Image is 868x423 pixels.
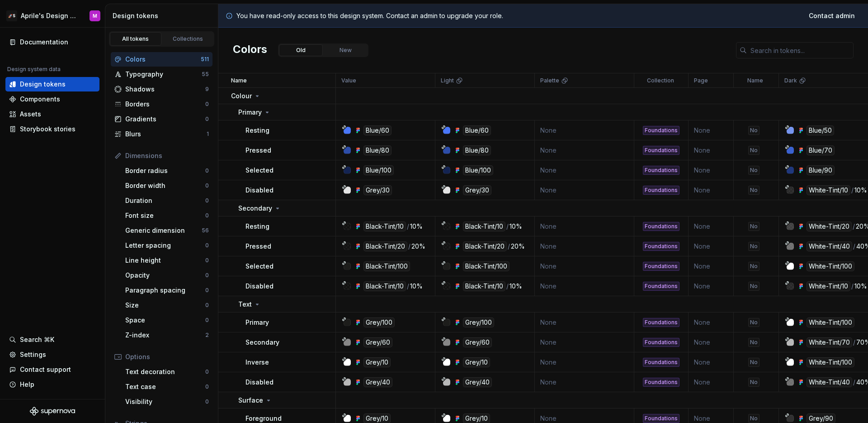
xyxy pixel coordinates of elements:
[20,38,68,47] div: Documentation
[689,332,734,352] td: None
[851,281,854,291] div: /
[205,272,209,279] div: 0
[748,242,759,251] div: No
[363,125,392,135] div: Blue/60
[125,286,205,295] div: Paragraph spacing
[747,77,763,84] p: Name
[854,185,867,195] div: 10%
[809,11,855,20] span: Contact admin
[463,261,509,271] div: Black-Tint/100
[122,178,212,193] a: Border width0
[535,276,634,296] td: None
[125,55,201,64] div: Colors
[5,362,99,377] button: Contact support
[5,377,99,392] button: Help
[643,126,679,135] div: Foundations
[535,216,634,236] td: None
[202,227,209,234] div: 56
[643,186,679,195] div: Foundations
[238,108,262,117] p: Primary
[689,256,734,276] td: None
[807,281,850,291] div: White-Tint/10
[125,130,207,139] div: Blurs
[201,56,209,63] div: 511
[689,216,734,236] td: None
[111,82,212,96] a: Shadows9
[205,302,209,309] div: 0
[207,130,209,138] div: 1
[853,337,855,347] div: /
[643,282,679,291] div: Foundations
[535,160,634,180] td: None
[30,407,75,416] svg: Supernova Logo
[205,242,209,249] div: 0
[689,372,734,392] td: None
[363,261,410,271] div: Black-Tint/100
[689,120,734,140] td: None
[2,6,103,25] button: 🚀SAprile's Design SystemM
[125,316,205,325] div: Space
[245,242,271,251] p: Pressed
[5,35,99,49] a: Documentation
[807,337,852,347] div: White-Tint/70
[807,165,835,175] div: Blue/90
[463,337,492,347] div: Grey/60
[851,185,854,195] div: /
[689,140,734,160] td: None
[125,100,205,109] div: Borders
[125,397,205,406] div: Visibility
[535,120,634,140] td: None
[5,92,99,106] a: Components
[748,186,759,195] div: No
[205,197,209,204] div: 0
[111,127,212,141] a: Blurs1
[408,241,410,251] div: /
[463,281,505,291] div: Black-Tint/10
[205,398,209,405] div: 0
[245,126,269,135] p: Resting
[125,196,205,205] div: Duration
[5,332,99,347] button: Search ⌘K
[807,185,850,195] div: White-Tint/10
[643,166,679,175] div: Foundations
[165,35,211,43] div: Collections
[363,221,406,231] div: Black-Tint/10
[643,262,679,271] div: Foundations
[20,80,66,89] div: Design tokens
[245,166,274,175] p: Selected
[748,282,759,291] div: No
[748,414,759,423] div: No
[853,221,855,231] div: /
[643,242,679,251] div: Foundations
[122,268,212,283] a: Opacity0
[689,276,734,296] td: None
[363,377,392,387] div: Grey/40
[647,77,674,84] p: Collection
[238,396,263,405] p: Surface
[535,180,634,200] td: None
[20,125,75,134] div: Storybook stories
[363,185,392,195] div: Grey/30
[807,377,852,387] div: White-Tint/40
[535,140,634,160] td: None
[245,186,274,195] p: Disabled
[748,166,759,175] div: No
[111,67,212,82] a: Typography55
[231,91,252,101] p: Colour
[748,126,759,135] div: No
[122,238,212,253] a: Letter spacing0
[205,182,209,189] div: 0
[6,10,17,21] div: 🚀S
[511,241,525,251] div: 20%
[125,70,202,79] div: Typography
[463,221,505,231] div: Black-Tint/10
[245,146,271,155] p: Pressed
[122,380,212,394] a: Text case0
[245,318,269,327] p: Primary
[205,167,209,174] div: 0
[122,328,212,342] a: Z-index2
[463,185,491,195] div: Grey/30
[205,115,209,123] div: 0
[205,86,209,93] div: 9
